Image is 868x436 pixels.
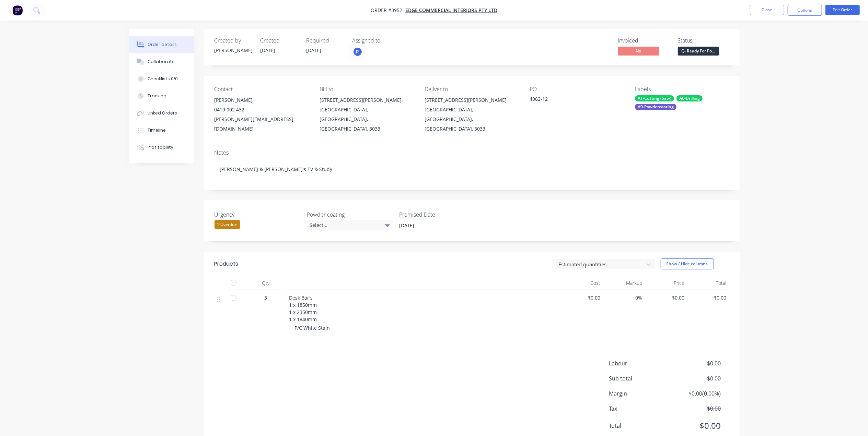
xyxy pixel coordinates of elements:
[215,86,309,93] div: Contact
[687,276,729,290] div: Total
[750,5,784,15] button: Close
[12,5,23,15] img: Factory
[215,47,252,54] div: [PERSON_NAME]
[261,47,276,53] span: [DATE]
[635,95,674,101] div: A1-Cutting (Saw)
[825,5,860,15] button: Edit Order
[788,5,822,16] button: Options
[307,220,393,230] div: Select...
[215,149,729,156] div: Notes
[320,95,414,105] div: [STREET_ADDRESS][PERSON_NAME]
[670,359,721,367] span: $0.00
[148,144,173,150] div: Profitability
[561,276,603,290] div: Cost
[661,258,714,269] button: Show / Hide columns
[609,404,670,413] span: Tax
[670,404,721,413] span: $0.00
[306,47,322,53] span: [DATE]
[320,95,414,134] div: [STREET_ADDRESS][PERSON_NAME][GEOGRAPHIC_DATA], [GEOGRAPHIC_DATA], [GEOGRAPHIC_DATA], 3033
[564,294,601,301] span: $0.00
[215,210,300,219] label: Urgency
[215,159,729,180] div: [PERSON_NAME] & [PERSON_NAME]'s TV & Study
[635,104,676,110] div: A9-Powdercoating
[670,420,721,432] span: $0.00
[530,95,616,105] div: 4062-12
[307,210,393,219] label: Powder coating
[425,95,519,134] div: [STREET_ADDRESS][PERSON_NAME][GEOGRAPHIC_DATA], [GEOGRAPHIC_DATA], [GEOGRAPHIC_DATA], 3033
[215,95,309,105] div: [PERSON_NAME]
[215,95,309,134] div: [PERSON_NAME]0419 002 432[PERSON_NAME][EMAIL_ADDRESS][DOMAIN_NAME]
[609,389,670,398] span: Margin
[148,76,178,82] div: Checklists 0/0
[618,37,670,44] div: Invoiced
[678,47,719,55] span: Q- Ready For Po...
[320,105,414,134] div: [GEOGRAPHIC_DATA], [GEOGRAPHIC_DATA], [GEOGRAPHIC_DATA], 3033
[245,276,287,290] div: Qty
[215,37,252,44] div: Created by
[648,294,685,301] span: $0.00
[129,122,194,139] button: Timeline
[609,359,670,367] span: Labour
[148,59,175,65] div: Collaborate
[603,276,645,290] div: Markup
[645,276,687,290] div: Price
[371,7,405,14] span: Order #3952 -
[215,220,240,229] div: 1 Overdue
[352,47,363,57] button: P
[670,374,721,383] span: $0.00
[609,374,670,383] span: Sub total
[399,210,485,219] label: Promised Date
[609,422,670,430] span: Total
[635,86,729,93] div: Labels
[670,389,721,398] span: $0.00 ( 0.00 %)
[148,93,166,99] div: Tracking
[129,87,194,105] button: Tracking
[129,105,194,122] button: Linked Orders
[425,105,519,134] div: [GEOGRAPHIC_DATA], [GEOGRAPHIC_DATA], [GEOGRAPHIC_DATA], 3033
[678,37,729,44] div: Status
[148,41,177,48] div: Order details
[320,86,414,93] div: Bill to
[690,294,727,301] span: $0.00
[618,47,659,55] span: No
[148,110,177,116] div: Linked Orders
[129,70,194,87] button: Checklists 0/0
[306,37,344,44] div: Required
[606,294,643,301] span: 0%
[425,95,519,105] div: [STREET_ADDRESS][PERSON_NAME]
[352,37,421,44] div: Assigned to
[425,86,519,93] div: Deliver to
[148,127,166,133] div: Timeline
[261,37,298,44] div: Created
[129,139,194,156] button: Profitability
[295,325,330,331] span: P/C White Stain
[215,260,239,268] div: Products
[265,294,267,301] span: 3
[676,95,703,101] div: A6-Drilling
[394,220,480,231] input: Enter date
[289,294,317,323] span: Desk Bar's 1 x 1850mm 1 x 2350mm 1 x 1840mm
[215,114,309,134] div: [PERSON_NAME][EMAIL_ADDRESS][DOMAIN_NAME]
[530,86,624,93] div: PO
[405,7,497,14] a: Edge Commercial Interiors Pty Ltd
[678,47,719,57] button: Q- Ready For Po...
[215,105,309,114] div: 0419 002 432
[129,53,194,70] button: Collaborate
[129,36,194,53] button: Order details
